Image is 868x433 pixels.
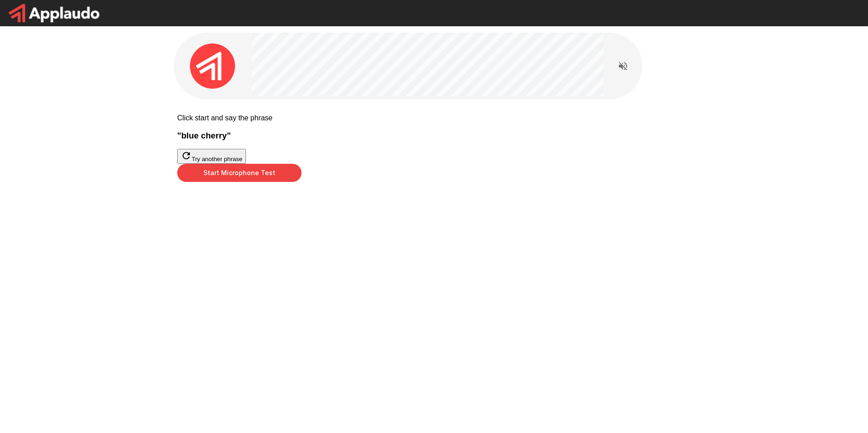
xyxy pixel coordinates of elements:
h3: " blue cherry " [177,131,691,141]
button: Read questions aloud [614,57,632,75]
p: Click start and say the phrase [177,114,691,122]
img: applaudo_avatar.png [190,43,235,89]
button: Start Microphone Test [177,164,302,182]
button: Try another phrase [177,149,246,164]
